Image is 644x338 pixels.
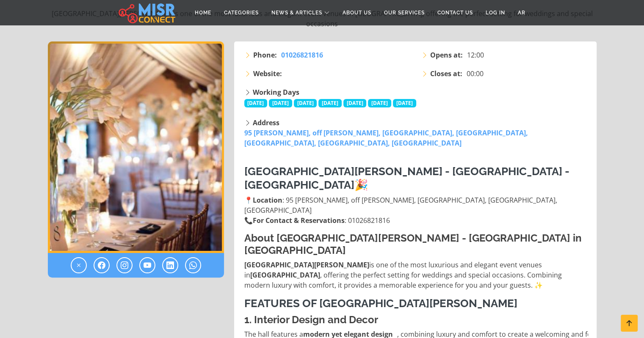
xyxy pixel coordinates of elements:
a: 01026821816 [281,50,323,60]
strong: [GEOGRAPHIC_DATA][PERSON_NAME] - [GEOGRAPHIC_DATA] - [GEOGRAPHIC_DATA] [244,165,569,191]
strong: Address [253,118,279,127]
span: 00:00 [467,69,484,79]
a: Contact Us [431,5,479,21]
strong: [GEOGRAPHIC_DATA] [250,270,320,280]
span: [DATE] [269,99,292,107]
a: AR [511,5,532,21]
span: [DATE] [393,99,416,107]
a: Log in [479,5,511,21]
p: 📍 : 95 [PERSON_NAME], off [PERSON_NAME], [GEOGRAPHIC_DATA], [GEOGRAPHIC_DATA], [GEOGRAPHIC_DATA] ... [244,195,588,225]
strong: Features of [GEOGRAPHIC_DATA][PERSON_NAME] [244,297,517,310]
strong: Working Days [253,88,299,97]
span: [DATE] [244,99,268,107]
a: Categories [218,5,265,21]
span: [DATE] [368,99,391,107]
img: main.misr_connect [119,2,175,23]
a: News & Articles [265,5,336,21]
span: [DATE] [343,99,367,107]
a: About Us [336,5,378,21]
div: 1 / 1 [48,41,224,253]
img: Al Marwa Hall - Dar Al Arqam [48,41,224,253]
strong: Phone: [253,50,277,60]
a: Our Services [378,5,431,21]
strong: For Contact & Reservations [253,216,345,225]
strong: 1. Interior Design and Decor [244,313,378,326]
a: 95 [PERSON_NAME], off [PERSON_NAME], [GEOGRAPHIC_DATA], [GEOGRAPHIC_DATA], [GEOGRAPHIC_DATA], [GE... [244,128,528,148]
strong: Closes at: [430,69,462,79]
span: 12:00 [467,50,484,60]
span: News & Articles [271,9,322,16]
span: [DATE] [318,99,342,107]
strong: Location [253,195,282,205]
a: Home [188,5,218,21]
strong: Website: [253,69,282,79]
p: is one of the most luxurious and elegant event venues in , offering the perfect setting for weddi... [244,260,588,290]
strong: [GEOGRAPHIC_DATA][PERSON_NAME] [244,260,369,269]
span: [DATE] [294,99,317,107]
h3: 🎉 [244,165,588,191]
strong: Opens at: [430,50,463,60]
strong: About [GEOGRAPHIC_DATA][PERSON_NAME] - [GEOGRAPHIC_DATA] in [GEOGRAPHIC_DATA] [244,232,582,256]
